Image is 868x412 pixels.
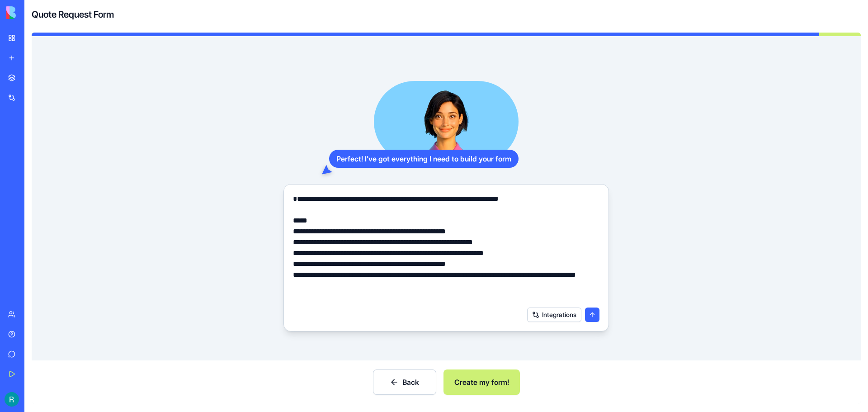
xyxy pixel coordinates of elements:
button: Integrations [527,308,581,322]
img: ACg8ocKcuqxdh3W6QupAKJY1I55UWu9XU3f0e10AZCq_wcMN-RHg_Q=s96-c [5,392,19,407]
button: Back [373,369,436,395]
h4: Quote Request Form [32,8,114,21]
img: logo [6,6,62,19]
button: Create my form! [443,369,520,395]
div: Perfect! I've got everything I need to build your form [329,150,519,168]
